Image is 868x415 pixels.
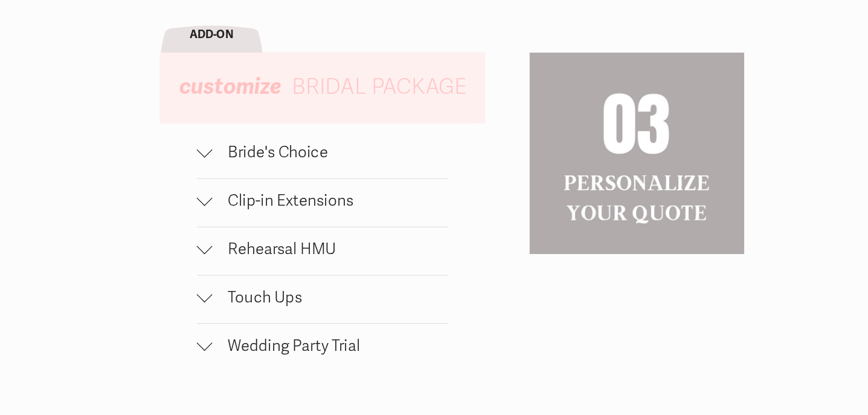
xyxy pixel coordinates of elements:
button: Rehearsal HMU [232,241,465,285]
a: Book Us [3,186,27,252]
span: Rehearsal HMU [246,252,465,270]
button: Wedding Party Trial [232,330,465,374]
span: Wedding Party Trial [246,342,465,359]
em: customize [216,98,310,123]
span: Clip-in Extensions [246,207,465,225]
button: Touch Ups [232,286,465,330]
strong: ADD-ON [225,56,266,68]
span: BRIDAL PACKAGE [320,98,482,123]
button: Clip-in Extensions [232,196,465,240]
span: Bride's Choice [246,163,465,180]
button: Bride's Choice [232,151,465,195]
span: Touch Ups [246,297,465,315]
